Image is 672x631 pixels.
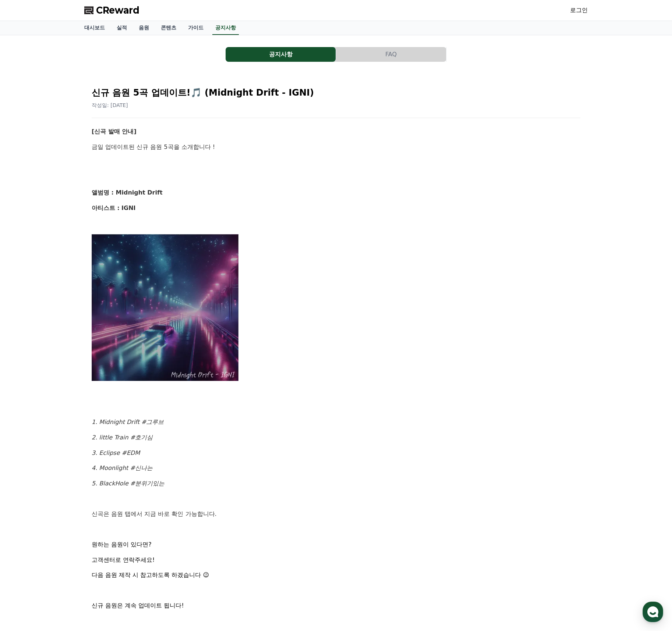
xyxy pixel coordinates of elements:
strong: [신곡 발매 안내] [92,128,137,135]
em: 3. Eclipse #EDM [92,449,140,456]
strong: IGNI [121,204,135,211]
button: FAQ [336,47,446,62]
p: 신곡은 음원 탭에서 지금 바로 확인 가능합니다. [92,509,580,519]
h2: 신규 음원 5곡 업데이트!🎵 (Midnight Drift - IGNI) [92,87,580,99]
strong: 앨범명 : Midnight Drift [92,189,163,196]
span: 신규 음원은 계속 업데이트 됩니다! [92,602,184,609]
em: 4. Moonlight #신나는 [92,464,153,471]
span: 다음 음원 제작 시 참고하도록 하겠습니다 😉 [92,571,209,578]
a: CReward [84,4,139,16]
a: 콘텐츠 [155,21,182,35]
button: 공지사항 [226,47,336,62]
span: 원하는 음원이 있다면? [92,541,152,548]
a: 공지사항 [212,21,239,35]
a: 대시보드 [78,21,111,35]
img: YY09Sep%2019,%202025102454_7fc1f49f2383e5c809bd05b5bff92047c2da3354e558a5d1daa46df5272a26ff.webp [92,234,239,381]
p: 금일 업데이트된 신규 음원 5곡을 소개합니다 ! [92,142,580,152]
span: CReward [96,4,139,16]
span: 작성일: [DATE] [92,102,128,108]
a: 음원 [133,21,155,35]
em: 2. little Train #호기심 [92,434,153,441]
a: 가이드 [182,21,209,35]
em: 1. Midnight Drift #그루브 [92,418,164,425]
a: 실적 [111,21,133,35]
span: 고객센터로 연락주세요! [92,556,155,563]
em: 5. BlackHole #분위기있는 [92,480,165,487]
a: 로그인 [570,6,588,15]
strong: 아티스트 : [92,204,120,211]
